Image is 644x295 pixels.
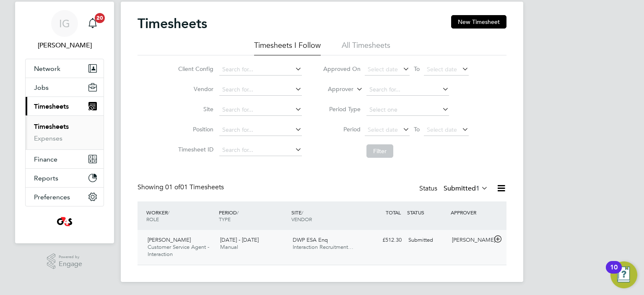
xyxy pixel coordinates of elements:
[34,123,69,131] a: Timesheets
[449,205,492,220] div: APPROVER
[84,10,101,37] a: 20
[323,125,361,133] label: Period
[148,236,191,243] span: [PERSON_NAME]
[176,105,213,113] label: Site
[34,134,62,142] a: Expenses
[165,183,180,191] span: 01 of
[220,243,238,251] span: Manual
[361,233,405,247] div: £512.30
[34,102,69,110] span: Timesheets
[219,124,302,136] input: Search for...
[219,104,302,116] input: Search for...
[219,216,231,222] span: TYPE
[220,236,259,243] span: [DATE] - [DATE]
[427,126,457,133] span: Select date
[405,233,449,247] div: Submitted
[368,126,398,133] span: Select date
[366,144,393,158] button: Filter
[34,65,60,73] span: Network
[34,174,58,182] span: Reports
[59,261,82,268] span: Engage
[144,205,217,227] div: WORKER
[26,150,104,168] button: Finance
[405,205,449,220] div: STATUS
[316,85,353,94] label: Approver
[301,209,303,216] span: /
[26,188,104,206] button: Preferences
[59,253,82,261] span: Powered by
[55,215,75,228] img: g4s4-logo-retina.png
[323,105,361,113] label: Period Type
[427,65,457,73] span: Select date
[237,209,239,216] span: /
[47,253,83,269] a: Powered byEngage
[26,78,104,97] button: Jobs
[219,144,302,156] input: Search for...
[366,104,449,116] input: Select one
[217,205,289,227] div: PERIOD
[146,216,159,222] span: ROLE
[165,183,224,191] span: 01 Timesheets
[15,2,114,243] nav: Main navigation
[26,115,104,149] div: Timesheets
[366,84,449,96] input: Search for...
[254,40,321,55] li: Timesheets I Follow
[411,124,422,135] span: To
[95,13,105,23] span: 20
[411,63,422,74] span: To
[34,84,49,91] span: Jobs
[610,267,618,278] div: 10
[26,97,104,115] button: Timesheets
[148,243,209,258] span: Customer Service Agent - Interaction
[176,65,213,73] label: Client Config
[25,215,104,228] a: Go to home page
[293,236,328,243] span: DWP ESA Enq
[138,183,226,192] div: Showing
[291,216,312,222] span: VENDOR
[449,233,492,247] div: [PERSON_NAME]
[25,40,104,50] span: Ian Godfrey
[289,205,362,227] div: SITE
[34,155,57,163] span: Finance
[176,125,213,133] label: Position
[323,65,361,73] label: Approved On
[386,209,401,216] span: TOTAL
[610,261,637,288] button: Open Resource Center, 10 new notifications
[26,59,104,78] button: Network
[168,209,169,216] span: /
[176,85,213,93] label: Vendor
[219,64,302,76] input: Search for...
[342,40,390,55] li: All Timesheets
[138,15,207,32] h2: Timesheets
[34,193,70,201] span: Preferences
[368,65,398,73] span: Select date
[59,18,70,29] span: IG
[26,169,104,187] button: Reports
[219,84,302,96] input: Search for...
[293,243,353,251] span: Interaction Recruitment…
[476,184,480,193] span: 1
[176,146,213,153] label: Timesheet ID
[451,15,506,29] button: New Timesheet
[25,10,104,50] a: IG[PERSON_NAME]
[444,184,488,193] label: Submitted
[419,183,490,195] div: Status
